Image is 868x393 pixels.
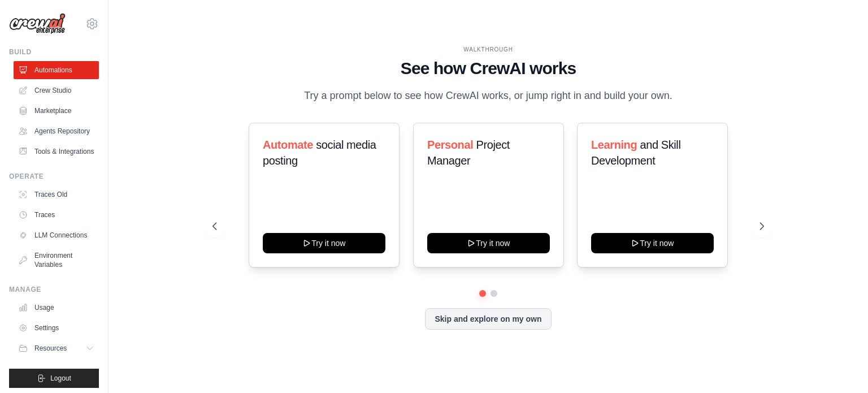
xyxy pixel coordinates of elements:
a: Traces Old [14,185,99,204]
a: Environment Variables [14,247,99,274]
span: Project Manager [427,139,510,167]
a: Crew Studio [14,81,99,100]
div: Build [9,47,99,57]
span: Automate [263,139,313,151]
a: Agents Repository [14,122,99,140]
img: Logo [9,13,66,34]
a: Tools & Integrations [14,142,99,161]
a: Marketplace [14,102,99,120]
span: social media posting [263,139,376,167]
button: Skip and explore on my own [425,308,551,330]
button: Try it now [591,233,714,253]
a: Settings [14,319,99,337]
h1: See how CrewAI works [212,58,764,79]
div: Manage [9,285,99,294]
span: Personal [427,139,473,151]
button: Try it now [427,233,550,253]
span: and Skill Development [591,139,680,167]
a: LLM Connections [14,226,99,244]
p: Try a prompt below to see how CrewAI works, or jump right in and build your own. [298,88,678,104]
button: Resources [14,339,99,357]
span: Learning [591,139,637,151]
button: Logout [9,369,99,388]
button: Try it now [263,233,385,253]
span: Logout [50,374,71,383]
iframe: Chat Widget [811,339,868,393]
a: Automations [14,61,99,79]
div: WALKTHROUGH [212,45,764,54]
div: Operate [9,172,99,181]
span: Resources [34,344,67,353]
a: Traces [14,206,99,224]
a: Usage [14,299,99,317]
